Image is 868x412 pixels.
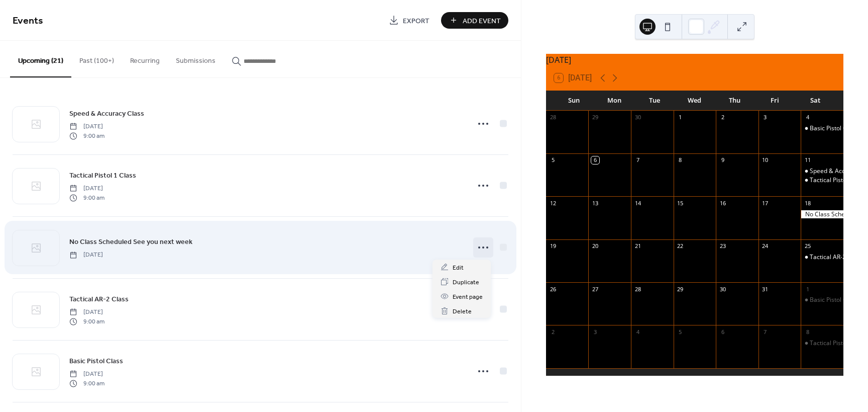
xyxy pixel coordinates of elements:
[69,293,129,305] a: Tactical AR-2 Class
[69,370,104,379] span: [DATE]
[591,114,599,121] div: 29
[69,379,104,388] span: 9:00 am
[715,91,755,111] div: Thu
[801,339,843,348] div: Tactical Pistol 3 Class
[10,41,71,77] button: Upcoming (21)
[762,199,769,207] div: 17
[762,328,769,336] div: 7
[677,114,684,121] div: 1
[453,306,472,317] span: Delete
[453,263,464,273] span: Edit
[719,242,726,250] div: 23
[69,355,123,367] a: Basic Pistol Class
[441,12,508,29] button: Add Event
[634,114,641,121] div: 30
[634,199,641,207] div: 14
[594,91,634,111] div: Mon
[677,242,684,250] div: 22
[795,91,835,111] div: Sat
[168,41,224,76] button: Submissions
[677,285,684,293] div: 29
[804,285,811,293] div: 1
[719,328,726,336] div: 6
[453,292,483,302] span: Event page
[69,193,104,202] span: 9:00 am
[591,156,599,164] div: 6
[69,317,104,326] span: 9:00 am
[453,277,479,288] span: Duplicate
[719,285,726,293] div: 30
[801,176,843,185] div: Tactical Pistol 1 Class
[591,242,599,250] div: 20
[810,124,858,133] div: Basic Pistol Class
[719,156,726,164] div: 9
[810,296,858,304] div: Basic Pistol Class
[69,170,136,181] a: Tactical Pistol 1 Class
[549,285,557,293] div: 26
[69,131,104,140] span: 9:00 am
[804,328,811,336] div: 8
[554,91,594,111] div: Sun
[549,328,557,336] div: 2
[69,184,104,193] span: [DATE]
[677,199,684,207] div: 15
[69,237,192,248] span: No Class Scheduled See you next week
[804,199,811,207] div: 18
[549,199,557,207] div: 12
[762,242,769,250] div: 24
[69,356,123,367] span: Basic Pistol Class
[69,294,129,305] span: Tactical AR-2 Class
[719,199,726,207] div: 16
[801,167,843,176] div: Speed & Accuracy Class
[634,156,641,164] div: 7
[69,251,103,260] span: [DATE]
[549,242,557,250] div: 19
[801,296,843,304] div: Basic Pistol Class
[804,114,811,121] div: 4
[591,328,599,336] div: 3
[801,253,843,262] div: Tactical AR-2 Class
[122,41,168,76] button: Recurring
[549,156,557,164] div: 5
[69,122,104,131] span: [DATE]
[810,253,862,262] div: Tactical AR-2 Class
[403,16,429,26] span: Export
[69,109,144,119] span: Speed & Accuracy Class
[381,12,437,29] a: Export
[762,285,769,293] div: 31
[755,91,795,111] div: Fri
[546,54,843,66] div: [DATE]
[762,114,769,121] div: 3
[677,156,684,164] div: 8
[804,242,811,250] div: 25
[801,124,843,133] div: Basic Pistol Class
[804,156,811,164] div: 11
[675,91,715,111] div: Wed
[677,328,684,336] div: 5
[591,199,599,207] div: 13
[591,285,599,293] div: 27
[549,114,557,121] div: 28
[69,236,192,248] a: No Class Scheduled See you next week
[69,308,104,317] span: [DATE]
[463,16,501,26] span: Add Event
[634,91,675,111] div: Tue
[801,210,843,219] div: No Class Scheduled See you next week
[719,114,726,121] div: 2
[762,156,769,164] div: 10
[13,11,43,31] span: Events
[634,285,641,293] div: 28
[69,171,136,181] span: Tactical Pistol 1 Class
[634,328,641,336] div: 4
[71,41,122,76] button: Past (100+)
[69,108,144,119] a: Speed & Accuracy Class
[634,242,641,250] div: 21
